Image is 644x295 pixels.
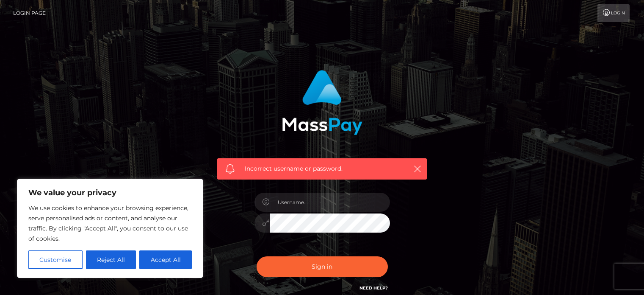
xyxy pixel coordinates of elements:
button: Sign in [257,256,388,277]
a: Need Help? [359,285,388,291]
button: Reject All [86,250,136,269]
div: We value your privacy [17,179,203,278]
p: We value your privacy [28,188,192,198]
button: Customise [28,250,83,269]
button: Accept All [139,250,192,269]
p: We use cookies to enhance your browsing experience, serve personalised ads or content, and analys... [28,203,192,244]
img: MassPay Login [282,70,362,135]
a: Login Page [13,4,46,22]
input: Username... [270,193,390,212]
span: Incorrect username or password. [245,164,399,173]
a: Login [597,4,630,22]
